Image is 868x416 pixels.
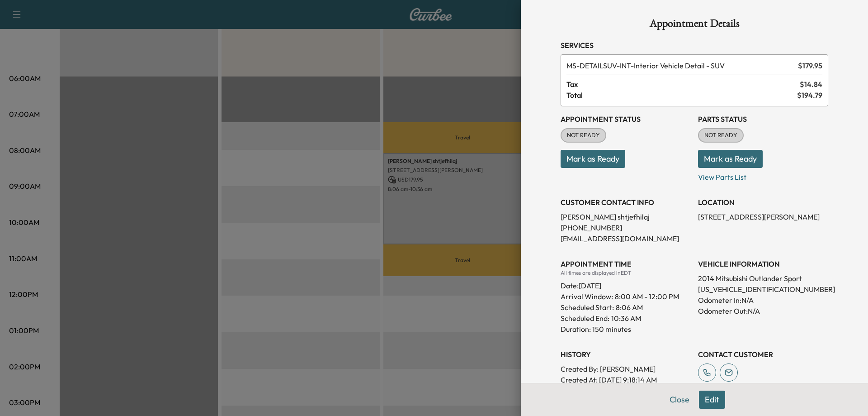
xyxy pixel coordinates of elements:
p: 8:06 AM [616,302,643,313]
div: All times are displayed in EDT [561,269,691,277]
span: 8:00 AM - 12:00 PM [615,291,679,302]
h3: Parts Status [698,114,828,124]
h3: Appointment Status [561,114,691,124]
p: [US_VEHICLE_IDENTIFICATION_NUMBER] [698,284,828,295]
p: [PERSON_NAME] shtjefhilaj [561,211,691,222]
button: Edit [699,391,725,409]
button: Close [664,391,695,409]
h3: APPOINTMENT TIME [561,258,691,269]
p: Duration: 150 minutes [561,324,691,335]
span: Tax [566,79,800,90]
h3: CONTACT CUSTOMER [698,349,828,360]
h3: VEHICLE INFORMATION [698,258,828,269]
button: Mark as Ready [698,150,763,168]
p: 2014 Mitsubishi Outlander Sport [698,273,828,284]
h3: LOCATION [698,197,828,208]
p: [EMAIL_ADDRESS][DOMAIN_NAME] [561,233,691,244]
h3: History [561,349,691,360]
span: $ 179.95 [798,60,822,71]
h3: Services [561,40,828,51]
p: Created By : [PERSON_NAME] [561,363,691,374]
span: Total [566,90,797,100]
p: Scheduled End: [561,313,609,324]
h1: Appointment Details [561,18,828,33]
h3: CUSTOMER CONTACT INFO [561,197,691,208]
div: Date: [DATE] [561,277,691,291]
span: NOT READY [699,131,743,140]
p: Scheduled Start: [561,302,614,313]
p: 10:36 AM [611,313,641,324]
p: Odometer Out: N/A [698,306,828,316]
p: Created At : [DATE] 9:18:14 AM [561,374,691,385]
span: $ 14.84 [800,79,822,90]
p: Arrival Window: [561,291,691,302]
span: Interior Vehicle Detail - SUV [566,60,794,71]
p: [STREET_ADDRESS][PERSON_NAME] [698,211,828,222]
p: [PHONE_NUMBER] [561,222,691,233]
span: NOT READY [561,131,605,140]
span: $ 194.79 [797,90,822,100]
p: Odometer In: N/A [698,295,828,306]
button: Mark as Ready [561,150,625,168]
p: View Parts List [698,168,828,182]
